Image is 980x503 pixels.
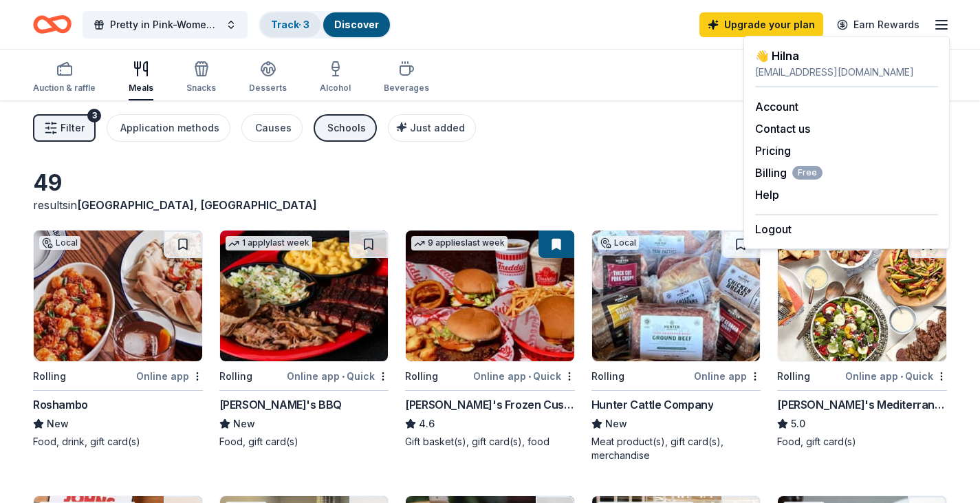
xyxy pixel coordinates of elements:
[219,396,342,413] div: [PERSON_NAME]'s BBQ
[755,186,779,203] button: Help
[755,47,938,64] div: 👋 Hi Ina
[384,55,429,100] button: Beverages
[791,416,805,432] span: 5.0
[220,231,389,361] img: Image for Sonny's BBQ
[591,435,761,462] div: Meat product(s), gift card(s), merchandise
[699,12,823,37] a: Upgrade your plan
[755,144,791,158] a: Pricing
[68,198,317,212] span: in
[110,17,220,33] span: Pretty in Pink-Women Empowerment
[845,367,947,385] div: Online app Quick
[320,83,351,94] div: Alcohol
[777,435,947,449] div: Food, gift card(s)
[792,166,823,180] span: Free
[388,114,476,142] button: Just added
[342,371,345,382] span: •
[241,114,303,142] button: Causes
[405,396,575,413] div: [PERSON_NAME]'s Frozen Custard & Steakburgers
[419,416,435,432] span: 4.6
[233,416,255,432] span: New
[405,368,438,385] div: Rolling
[129,55,153,100] button: Meals
[33,83,96,94] div: Auction & raffle
[314,114,377,142] button: Schools
[591,396,714,413] div: Hunter Cattle Company
[405,230,575,449] a: Image for Freddy's Frozen Custard & Steakburgers9 applieslast weekRollingOnline app•Quick[PERSON_...
[694,367,761,385] div: Online app
[83,11,248,39] button: Pretty in Pink-Women Empowerment
[33,169,389,197] div: 49
[120,120,219,136] div: Application methods
[249,83,287,94] div: Desserts
[605,416,627,432] span: New
[287,367,389,385] div: Online app Quick
[755,221,792,237] button: Logout
[591,230,761,462] a: Image for Hunter Cattle CompanyLocalRollingOnline appHunter Cattle CompanyNewMeat product(s), gif...
[39,236,80,250] div: Local
[777,230,947,449] a: Image for Taziki's Mediterranean Cafe2 applieslast weekRollingOnline app•Quick[PERSON_NAME]'s Med...
[87,109,101,122] div: 3
[384,83,429,94] div: Beverages
[61,120,85,136] span: Filter
[33,230,203,449] a: Image for RoshamboLocalRollingOnline appRoshamboNewFood, drink, gift card(s)
[47,416,69,432] span: New
[249,55,287,100] button: Desserts
[33,435,203,449] div: Food, drink, gift card(s)
[271,19,309,30] a: Track· 3
[777,368,810,385] div: Rolling
[755,164,823,181] span: Billing
[107,114,230,142] button: Application methods
[259,11,391,39] button: Track· 3Discover
[755,120,810,137] button: Contact us
[33,8,72,41] a: Home
[34,231,202,361] img: Image for Roshambo
[320,55,351,100] button: Alcohol
[755,164,823,181] button: BillingFree
[136,367,203,385] div: Online app
[410,122,465,133] span: Just added
[186,83,216,94] div: Snacks
[226,236,312,250] div: 1 apply last week
[406,231,574,361] img: Image for Freddy's Frozen Custard & Steakburgers
[33,396,88,413] div: Roshambo
[592,231,761,361] img: Image for Hunter Cattle Company
[219,230,389,449] a: Image for Sonny's BBQ1 applylast weekRollingOnline app•Quick[PERSON_NAME]'s BBQNewFood, gift card(s)
[755,64,938,81] div: [EMAIL_ADDRESS][DOMAIN_NAME]
[33,197,389,213] div: results
[186,55,216,100] button: Snacks
[528,371,531,382] span: •
[598,236,639,250] div: Local
[33,114,96,142] button: Filter3
[255,120,292,136] div: Causes
[129,83,153,94] div: Meals
[473,367,575,385] div: Online app Quick
[334,19,379,30] a: Discover
[777,396,947,413] div: [PERSON_NAME]'s Mediterranean Cafe
[591,368,624,385] div: Rolling
[219,368,252,385] div: Rolling
[778,231,946,361] img: Image for Taziki's Mediterranean Cafe
[829,12,928,37] a: Earn Rewards
[405,435,575,449] div: Gift basket(s), gift card(s), food
[33,55,96,100] button: Auction & raffle
[411,236,508,250] div: 9 applies last week
[755,100,798,114] a: Account
[327,120,366,136] div: Schools
[33,368,66,385] div: Rolling
[900,371,903,382] span: •
[77,198,317,212] span: [GEOGRAPHIC_DATA], [GEOGRAPHIC_DATA]
[219,435,389,449] div: Food, gift card(s)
